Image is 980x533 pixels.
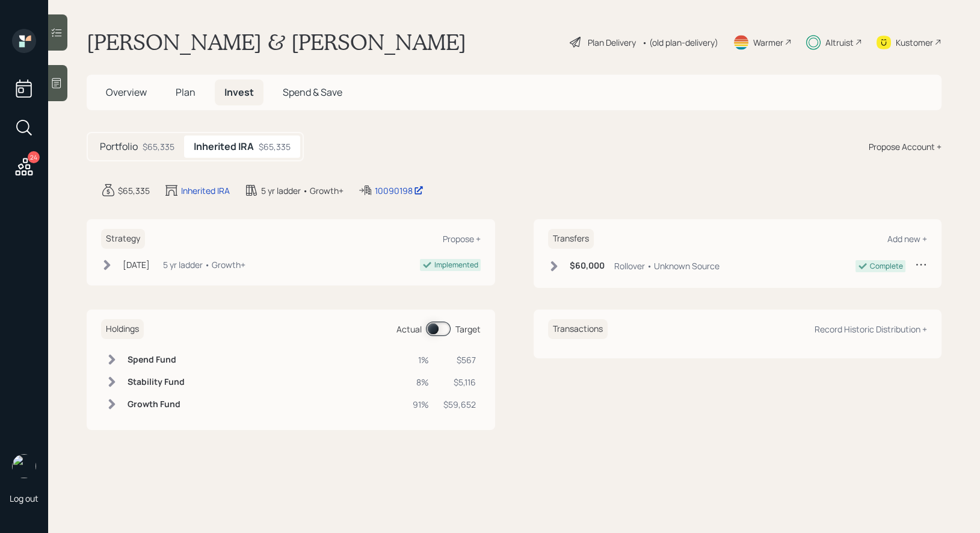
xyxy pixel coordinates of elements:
[87,29,466,55] h1: [PERSON_NAME] & [PERSON_NAME]
[375,184,424,197] div: 10090198
[825,36,854,49] div: Altruist
[548,319,608,339] h6: Transactions
[443,398,476,411] div: $59,652
[548,229,594,249] h6: Transfers
[101,319,144,339] h6: Holdings
[869,140,941,153] div: Propose Account +
[261,184,344,197] div: 5 yr ladder • Growth+
[176,86,196,99] span: Plan
[128,399,185,410] h6: Growth Fund
[614,260,720,272] div: Rollover • Unknown Source
[128,355,185,365] h6: Spend Fund
[443,233,481,245] div: Propose +
[753,36,783,49] div: Warmer
[12,454,36,478] img: treva-nostdahl-headshot.png
[413,354,429,366] div: 1%
[887,233,927,245] div: Add new +
[283,86,342,99] span: Spend & Save
[163,258,245,271] div: 5 yr ladder • Growth+
[101,229,145,249] h6: Strategy
[100,141,138,152] h5: Portfolio
[181,184,230,197] div: Inherited IRA
[570,261,605,271] h6: $60,000
[588,36,636,49] div: Plan Delivery
[434,260,478,270] div: Implemented
[443,354,476,366] div: $567
[396,323,422,335] div: Actual
[413,398,429,411] div: 91%
[194,141,254,152] h5: Inherited IRA
[106,86,147,99] span: Overview
[224,86,254,99] span: Invest
[143,140,174,153] div: $65,335
[642,36,718,49] div: • (old plan-delivery)
[259,140,291,153] div: $65,335
[413,376,429,388] div: 8%
[815,323,927,335] div: Record Historic Distribution +
[128,377,185,387] h6: Stability Fund
[10,493,39,504] div: Log out
[118,184,150,197] div: $65,335
[896,36,933,49] div: Kustomer
[455,323,481,335] div: Target
[123,258,150,271] div: [DATE]
[28,151,40,163] div: 24
[443,376,476,388] div: $5,116
[870,261,903,272] div: Complete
